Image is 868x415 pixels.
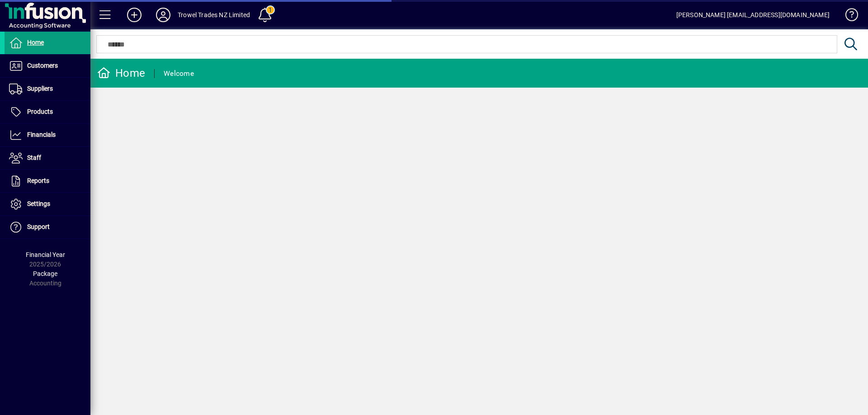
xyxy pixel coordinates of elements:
a: Settings [5,193,90,215]
span: Products [27,108,53,115]
a: Suppliers [5,78,90,100]
a: Products [5,101,90,123]
span: Customers [27,62,58,69]
a: Reports [5,170,90,192]
a: Financials [5,124,90,146]
div: [PERSON_NAME] [EMAIL_ADDRESS][DOMAIN_NAME] [676,8,830,22]
span: Home [27,39,44,46]
span: Settings [27,200,50,207]
span: Package [33,270,57,277]
button: Profile [149,7,178,23]
div: Welcome [164,66,194,81]
button: Add [120,7,149,23]
a: Knowledge Base [839,2,857,31]
span: Suppliers [27,85,53,92]
span: Reports [27,177,49,184]
span: Staff [27,154,41,161]
a: Support [5,216,90,238]
a: Staff [5,147,90,169]
span: Financial Year [26,251,65,258]
div: Trowel Trades NZ Limited [178,8,250,22]
span: Support [27,223,50,230]
div: Home [97,66,145,80]
span: Financials [27,131,56,138]
a: Customers [5,55,90,77]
